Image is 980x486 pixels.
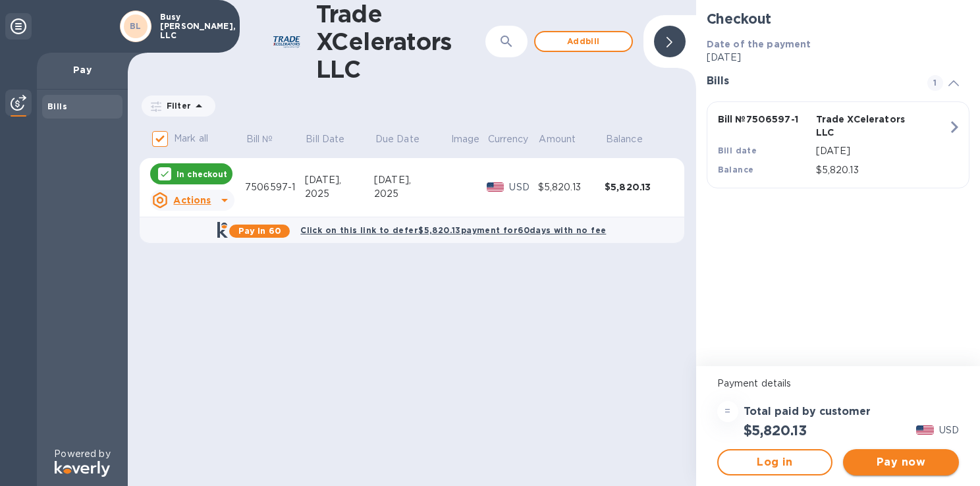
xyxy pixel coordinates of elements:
[534,31,633,52] button: Addbill
[375,132,437,146] span: Due Date
[718,113,811,126] p: Bill № 7506597-1
[374,173,450,187] div: [DATE],
[161,100,191,111] p: Filter
[816,163,948,177] p: $5,820.13
[744,406,871,418] h3: Total paid by customer
[718,165,754,175] b: Balance
[306,132,362,146] span: Bill Date
[238,226,281,236] b: Pay in 60
[605,180,672,194] div: $5,820.13
[718,146,757,155] b: Bill date
[717,401,738,422] div: =
[246,132,290,146] span: Bill №
[707,75,912,88] h3: Bills
[744,422,807,439] h2: $5,820.13
[300,225,606,235] b: Click on this link to defer $5,820.13 payment for 60 days with no fee
[487,182,504,192] img: USD
[375,132,420,146] p: Due Date
[177,169,227,180] p: In checkout
[707,39,811,49] b: Date of the payment
[816,144,948,158] p: [DATE]
[927,75,943,91] span: 1
[55,461,110,477] img: Logo
[173,195,211,205] u: Actions
[717,449,833,475] button: Log in
[717,377,959,391] p: Payment details
[160,13,226,40] p: Busy [PERSON_NAME], LLC
[306,132,344,146] p: Bill Date
[707,101,969,188] button: Bill №7506597-1Trade XCelerators LLCBill date[DATE]Balance$5,820.13
[606,132,643,146] p: Balance
[707,51,969,65] p: [DATE]
[843,449,959,475] button: Pay now
[538,180,605,194] div: $5,820.13
[539,132,576,146] p: Amount
[939,423,959,437] p: USD
[509,180,537,194] p: USD
[54,447,110,461] p: Powered by
[374,187,450,201] div: 2025
[174,132,208,146] p: Mark all
[47,101,67,111] b: Bills
[246,132,273,146] p: Bill №
[245,180,305,194] div: 7506597-1
[47,63,117,76] p: Pay
[916,425,934,435] img: USD
[854,454,948,470] span: Pay now
[606,132,660,146] span: Balance
[451,132,480,146] p: Image
[707,11,969,27] h2: Checkout
[305,187,374,201] div: 2025
[729,454,821,470] span: Log in
[816,113,909,139] p: Trade XCelerators LLC
[539,132,593,146] span: Amount
[488,132,529,146] p: Currency
[305,173,374,187] div: [DATE],
[130,21,142,31] b: BL
[546,34,621,49] span: Add bill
